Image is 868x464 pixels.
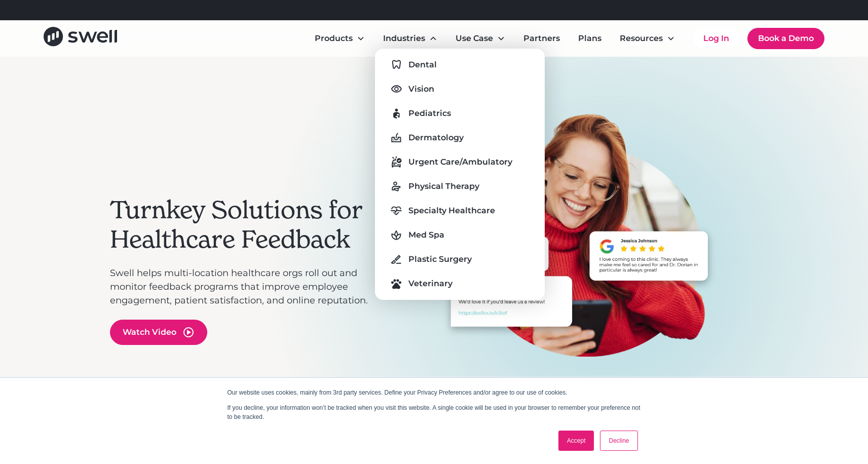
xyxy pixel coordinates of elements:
[383,154,536,170] a: Urgent Care/Ambulatory
[408,180,479,192] div: Physical Therapy
[383,57,536,73] a: Dental
[408,278,452,290] div: Veterinary
[383,251,536,267] a: Plastic Surgery
[447,28,513,49] div: Use Case
[394,113,759,427] div: carousel
[383,32,425,45] div: Industries
[620,32,663,45] div: Resources
[383,178,536,195] a: Physical Therapy
[383,105,536,122] a: Pediatrics
[383,81,536,97] a: Vision
[408,253,472,265] div: Plastic Surgery
[110,196,384,254] h2: Turnkey Solutions for Healthcare Feedback
[612,28,683,49] div: Resources
[375,28,445,49] div: Industries
[570,28,610,49] a: Plans
[456,32,493,45] div: Use Case
[408,132,464,144] div: Dermatology
[383,227,536,243] a: Med Spa
[110,320,207,345] a: open lightbox
[515,28,568,49] a: Partners
[307,28,373,49] div: Products
[408,229,444,241] div: Med Spa
[383,276,536,292] a: Veterinary
[693,28,739,49] a: Log In
[123,326,176,338] div: Watch Video
[44,27,117,50] a: home
[228,388,641,397] p: Our website uses cookies, mainly from 3rd party services. Define your Privacy Preferences and/or ...
[600,431,637,451] a: Decline
[408,107,451,120] div: Pediatrics
[228,403,641,421] p: If you decline, your information won’t be tracked when you visit this website. A single cookie wi...
[690,355,868,464] iframe: Chat Widget
[408,83,434,95] div: Vision
[408,156,512,168] div: Urgent Care/Ambulatory
[408,59,437,71] div: Dental
[383,130,536,146] a: Dermatology
[747,28,824,49] a: Book a Demo
[315,32,353,45] div: Products
[375,49,544,300] nav: Industries
[558,431,594,451] a: Accept
[110,266,384,307] p: Swell helps multi-location healthcare orgs roll out and monitor feedback programs that improve em...
[394,113,759,395] div: 1 of 3
[383,203,536,219] a: Specialty Healthcare
[408,205,495,217] div: Specialty Healthcare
